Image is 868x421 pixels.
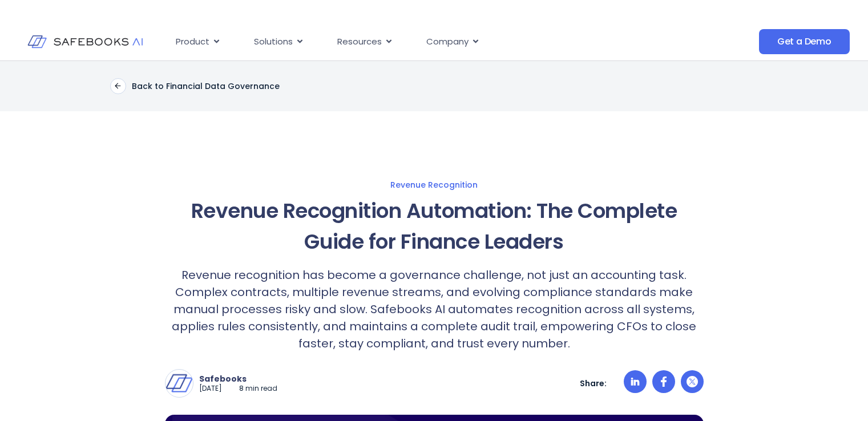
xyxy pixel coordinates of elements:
span: Company [426,35,469,48]
nav: Menu [167,31,660,53]
span: Product [176,35,209,48]
a: Back to Financial Data Governance [110,78,280,94]
p: [DATE] [199,384,222,394]
span: Resources [337,35,382,48]
span: Solutions [254,35,293,48]
p: 8 min read [239,384,277,394]
img: Safebooks [165,370,193,397]
p: Revenue recognition has become a governance challenge, not just an accounting task. Complex contr... [165,266,704,352]
p: Safebooks [199,374,277,384]
a: Get a Demo [759,29,850,54]
a: Revenue Recognition [53,180,815,190]
p: Share: [580,378,607,388]
span: Get a Demo [777,36,831,47]
p: Back to Financial Data Governance [132,81,280,91]
h1: Revenue Recognition Automation: The Complete Guide for Finance Leaders [165,196,704,257]
div: Menu Toggle [167,31,660,53]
